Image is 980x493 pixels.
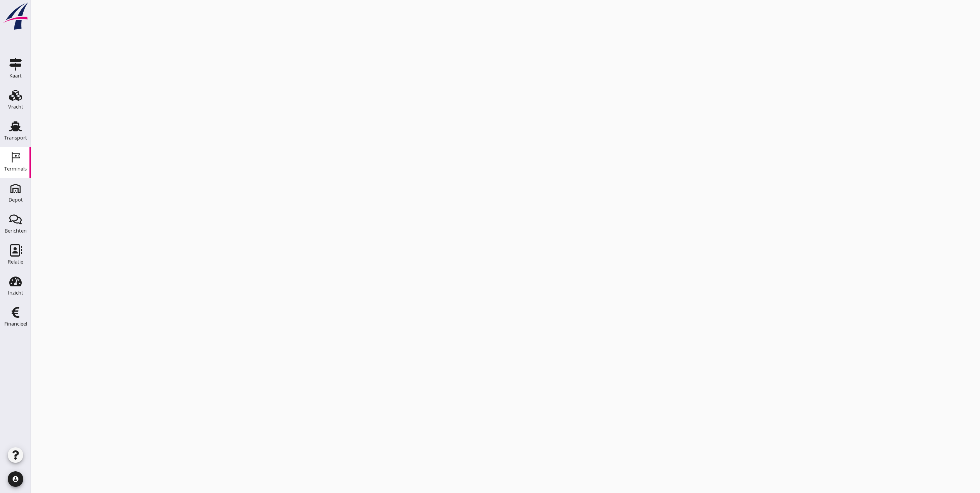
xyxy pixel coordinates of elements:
[4,135,27,140] div: Transport
[8,290,23,295] div: Inzicht
[4,166,27,171] div: Terminals
[8,104,23,109] div: Vracht
[9,197,23,202] div: Depot
[8,471,23,487] i: account_circle
[4,321,27,326] div: Financieel
[2,2,29,31] img: logo-small.a267ee39.svg
[9,73,22,78] div: Kaart
[8,259,23,264] div: Relatie
[5,228,27,233] div: Berichten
